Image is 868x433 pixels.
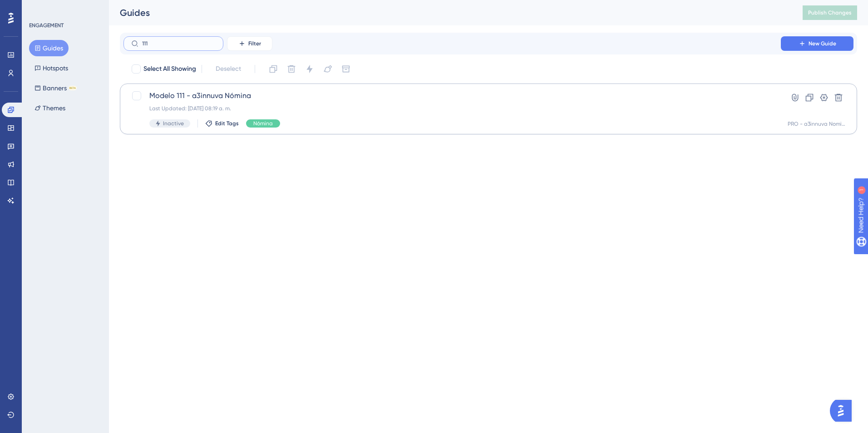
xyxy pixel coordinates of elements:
[788,120,846,128] div: PRO - a3innuva Nomina
[120,6,780,19] div: Guides
[63,5,66,12] div: 1
[69,86,77,90] div: BETA
[830,397,857,424] iframe: UserGuiding AI Assistant Launcher
[205,120,239,127] button: Edit Tags
[215,120,239,127] span: Edit Tags
[248,40,261,47] span: Filter
[781,36,853,51] button: New Guide
[142,40,216,47] input: Search
[253,120,273,127] span: Nómina
[149,90,755,101] span: Modelo 111 - a3innuva Nómina
[163,120,184,127] span: Inactive
[803,5,857,20] button: Publish Changes
[29,100,71,116] button: Themes
[227,36,272,51] button: Filter
[808,9,852,16] span: Publish Changes
[29,60,74,76] button: Hotspots
[21,2,57,13] span: Need Help?
[809,40,836,47] span: New Guide
[29,40,69,56] button: Guides
[29,22,64,29] div: ENGAGEMENT
[149,105,755,112] div: Last Updated: [DATE] 08:19 a. m.
[143,64,196,74] span: Select All Showing
[216,64,241,74] span: Deselect
[207,61,249,77] button: Deselect
[29,80,82,96] button: BannersBETA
